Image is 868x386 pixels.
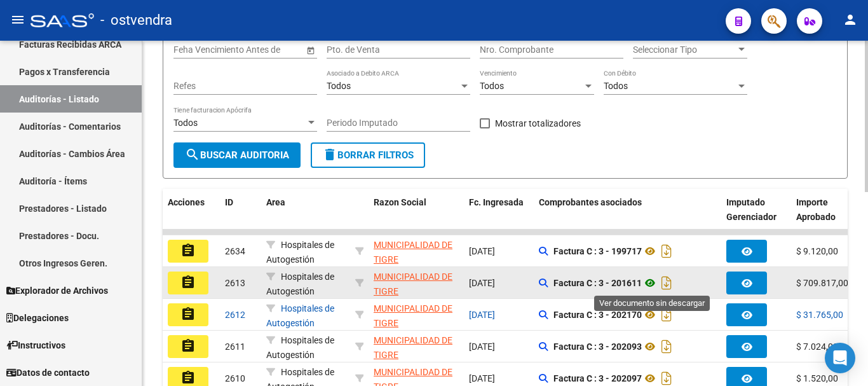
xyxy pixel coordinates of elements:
[374,301,459,328] div: - 30999284899
[100,6,172,34] span: - ostvendra
[311,142,425,168] button: Borrar Filtros
[6,284,108,298] span: Explorador de Archivos
[261,189,350,245] datatable-header-cell: Area
[180,370,196,385] mat-icon: assignment
[322,149,414,161] span: Borrar Filtros
[658,305,675,325] i: Descargar documento
[266,272,334,296] span: Hospitales de Autogestión
[796,197,836,222] span: Importe Aprobado
[469,341,495,352] span: [DATE]
[180,275,196,290] mat-icon: assignment
[180,243,196,258] mat-icon: assignment
[658,241,675,261] i: Descargar documento
[225,278,245,288] span: 2613
[225,197,233,207] span: ID
[658,336,675,357] i: Descargar documento
[374,197,426,207] span: Razon Social
[721,189,791,245] datatable-header-cell: Imputado Gerenciador
[225,310,245,320] span: 2612
[469,310,495,320] span: [DATE]
[469,246,495,256] span: [DATE]
[469,197,524,207] span: Fc. Ingresada
[843,12,858,27] mat-icon: person
[185,149,289,161] span: Buscar Auditoria
[266,335,334,360] span: Hospitales de Autogestión
[266,197,285,207] span: Area
[553,373,642,383] strong: Factura C : 3 - 202097
[185,147,200,162] mat-icon: search
[469,278,495,288] span: [DATE]
[374,240,452,265] span: MUNICIPALIDAD DE TIGRE
[322,147,337,162] mat-icon: delete
[327,81,351,91] span: Todos
[225,341,245,352] span: 2611
[553,246,642,256] strong: Factura C : 3 - 199717
[374,335,452,360] span: MUNICIPALIDAD DE TIGRE
[726,197,776,222] span: Imputado Gerenciador
[266,303,334,328] span: Hospitales de Autogestión
[658,273,675,293] i: Descargar documento
[553,310,642,320] strong: Factura C : 3 - 202170
[796,246,838,256] span: $ 9.120,00
[825,343,855,373] div: Open Intercom Messenger
[374,238,459,265] div: - 30999284899
[163,189,220,245] datatable-header-cell: Acciones
[495,116,581,131] span: Mostrar totalizadores
[796,310,843,320] span: $ 31.765,00
[304,43,317,57] button: Open calendar
[796,341,838,352] span: $ 7.024,00
[168,197,205,207] span: Acciones
[374,333,459,360] div: - 30999284899
[6,311,69,325] span: Delegaciones
[225,373,245,383] span: 2610
[633,45,736,55] span: Seleccionar Tipo
[180,338,196,354] mat-icon: assignment
[539,197,642,207] span: Comprobantes asociados
[180,307,196,322] mat-icon: assignment
[480,81,504,91] span: Todos
[374,270,459,296] div: - 30999284899
[220,189,261,245] datatable-header-cell: ID
[553,341,642,352] strong: Factura C : 3 - 202093
[6,366,90,380] span: Datos de contacto
[796,373,838,383] span: $ 1.520,00
[796,278,848,288] span: $ 709.817,00
[369,189,464,245] datatable-header-cell: Razon Social
[10,12,25,27] mat-icon: menu
[173,142,301,168] button: Buscar Auditoria
[604,81,628,91] span: Todos
[469,373,495,383] span: [DATE]
[553,278,642,288] strong: Factura C : 3 - 201611
[173,118,198,128] span: Todos
[266,240,334,265] span: Hospitales de Autogestión
[464,189,534,245] datatable-header-cell: Fc. Ingresada
[791,189,861,245] datatable-header-cell: Importe Aprobado
[534,189,721,245] datatable-header-cell: Comprobantes asociados
[225,246,245,256] span: 2634
[374,272,452,296] span: MUNICIPALIDAD DE TIGRE
[6,338,65,352] span: Instructivos
[374,303,452,328] span: MUNICIPALIDAD DE TIGRE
